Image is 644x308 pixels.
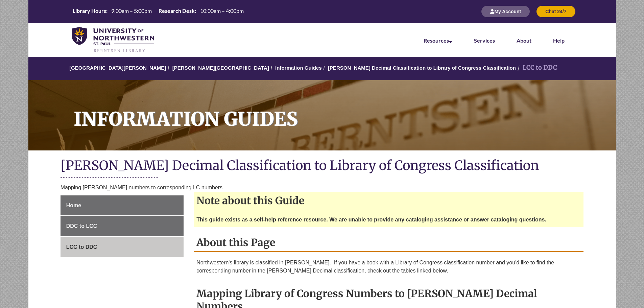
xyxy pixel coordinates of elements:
[536,8,575,14] a: Chat 24/7
[66,244,97,250] span: LCC to DDC
[553,37,565,44] a: Help
[424,37,452,44] a: Resources
[66,223,97,229] span: DDC to LCC
[517,37,531,44] a: About
[275,65,322,71] a: Information Guides
[66,203,81,208] span: Home
[61,157,584,175] h1: [PERSON_NAME] Decimal Classification to Library of Congress Classification
[516,63,557,73] li: LCC to DDC
[70,7,109,15] th: Library Hours:
[194,192,583,209] h2: Note about this Guide
[69,65,166,71] a: [GEOGRAPHIC_DATA][PERSON_NAME]
[61,195,184,257] div: Guide Page Menu
[536,6,575,17] button: Chat 24/7
[61,195,184,216] a: Home
[196,259,581,275] p: Northwestern's library is classified in [PERSON_NAME]. If you have a book with a Library of Congr...
[72,27,154,53] img: UNWSP Library Logo
[61,185,222,190] span: Mapping [PERSON_NAME] numbers to corresponding LC numbers
[61,237,184,257] a: LCC to DDC
[328,65,516,71] a: [PERSON_NAME] Decimal Classification to Library of Congress Classification
[481,6,530,17] button: My Account
[111,7,152,14] span: 9:00am – 5:00pm
[474,37,495,44] a: Services
[481,8,530,14] a: My Account
[172,65,269,71] a: [PERSON_NAME][GEOGRAPHIC_DATA]
[70,7,246,16] a: Hours Today
[66,80,616,142] h1: Information Guides
[28,80,616,150] a: Information Guides
[194,234,583,252] h2: About this Page
[196,217,546,222] strong: This guide exists as a self-help reference resource. We are unable to provide any cataloging assi...
[200,7,244,14] span: 10:00am – 4:00pm
[156,7,197,15] th: Research Desk:
[61,216,184,236] a: DDC to LCC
